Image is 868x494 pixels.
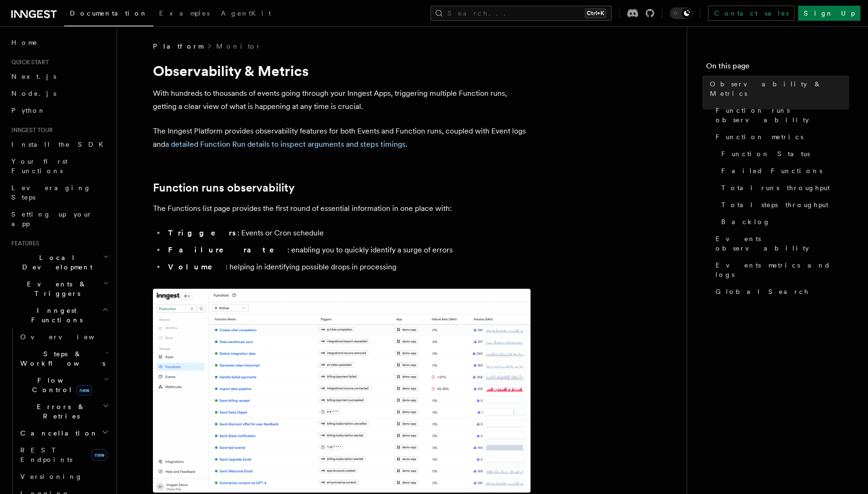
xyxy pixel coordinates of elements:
span: Local Development [8,253,103,272]
a: REST Endpointsnew [17,442,111,468]
span: Install the SDK [11,141,109,148]
span: Node.js [11,90,56,97]
span: Backlog [721,217,770,226]
a: Backlog [717,213,849,230]
button: Flow Controlnew [17,372,111,398]
span: Versioning [20,473,83,480]
span: new [92,449,107,461]
strong: Triggers [168,228,237,237]
span: Documentation [70,9,148,17]
button: Events & Triggers [8,276,111,302]
a: Sign Up [798,6,860,21]
span: Setting up your app [11,210,93,227]
img: The Functions list page lists all available Functions with essential information such as associat... [153,289,531,493]
span: Inngest Functions [8,306,102,325]
p: The Functions list page provides the first round of essential information in one place with: [153,202,531,215]
span: Global Search [716,287,809,296]
span: Inngest tour [8,126,53,134]
button: Cancellation [17,425,111,442]
a: Documentation [64,3,153,26]
span: Leveraging Steps [11,184,91,201]
span: Function metrics [716,132,803,142]
span: REST Endpoints [20,446,72,463]
a: Next.js [8,68,111,85]
a: Home [8,34,111,51]
a: Install the SDK [8,136,111,153]
span: Total steps throughput [721,200,828,209]
li: : helping in identifying possible drops in processing [165,260,531,274]
a: Python [8,102,111,119]
span: Events observability [716,234,849,253]
a: Function Status [717,145,849,162]
a: Overview [17,328,111,345]
span: Failed Functions [721,166,822,176]
span: Events & Triggers [8,279,103,298]
button: Search...Ctrl+K [430,6,612,21]
span: Cancellation [17,428,98,438]
a: Total runs throughput [717,179,849,196]
span: new [76,385,92,395]
span: Your first Functions [11,158,67,175]
kbd: Ctrl+K [585,8,606,18]
a: Setting up your app [8,206,111,232]
a: Total steps throughput [717,196,849,213]
a: Events observability [712,230,849,257]
li: : Events or Cron schedule [165,226,531,240]
li: : enabling you to quickly identify a surge of errors [165,243,531,257]
p: With hundreds to thousands of events going through your Inngest Apps, triggering multiple Functio... [153,87,531,113]
a: Node.js [8,85,111,102]
p: The Inngest Platform provides observability features for both Events and Function runs, coupled w... [153,125,531,151]
span: AgentKit [221,9,271,17]
span: Overview [20,333,118,341]
button: Errors & Retries [17,398,111,425]
a: Monitor [216,42,261,51]
a: AgentKit [215,3,277,25]
span: Python [11,107,46,114]
span: Steps & Workflows [17,349,105,368]
span: Total runs throughput [721,183,830,193]
span: Features [8,240,39,247]
a: Observability & Metrics [706,75,849,102]
a: Function metrics [712,128,849,145]
button: Toggle dark mode [670,8,692,19]
strong: Volume [168,262,226,271]
a: Your first Functions [8,153,111,179]
span: Home [11,38,38,47]
span: Function Status [721,149,810,159]
a: Events metrics and logs [712,257,849,283]
button: Inngest Functions [8,302,111,328]
a: Versioning [17,468,111,485]
a: a detailed Function Run details to inspect arguments and steps timings [165,140,405,149]
h1: Observability & Metrics [153,62,531,79]
a: Contact sales [708,6,794,21]
a: Function runs observability [712,102,849,128]
a: Global Search [712,283,849,300]
span: Platform [153,42,203,51]
span: Function runs observability [716,106,849,125]
span: Observability & Metrics [710,79,849,98]
h4: On this page [706,60,849,75]
span: Next.js [11,73,56,80]
span: Flow Control [17,376,104,394]
span: Quick start [8,59,49,66]
a: Leveraging Steps [8,179,111,206]
span: Events metrics and logs [716,260,849,279]
a: Failed Functions [717,162,849,179]
strong: Failure rate [168,245,287,254]
a: Examples [153,3,215,25]
span: Examples [159,9,210,17]
button: Local Development [8,249,111,276]
button: Steps & Workflows [17,345,111,372]
a: Function runs observability [153,181,295,194]
span: Errors & Retries [17,402,102,421]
